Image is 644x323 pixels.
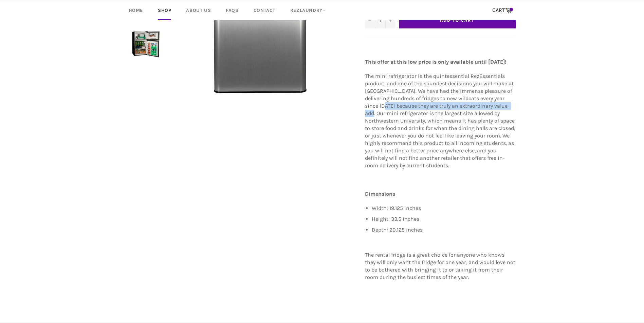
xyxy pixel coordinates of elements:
strong: This offer at this low price is only available until [DATE]! [365,59,507,65]
li: Width: 19.125 inches [372,204,516,212]
li: Depth: 20.125 inches [372,226,516,234]
a: About Us [179,0,218,20]
button: Increase quantity [385,12,395,28]
a: Shop [151,0,178,20]
a: CART [489,3,516,18]
button: Decrease quantity [365,12,375,28]
a: FAQs [219,0,245,20]
img: Mini Refrigerator Rental - Early Bird [132,30,160,58]
button: Add to Cart [399,12,516,28]
strong: Dimensions [365,191,395,197]
p: The rental fridge is a great choice for anyone who knows they will only want the fridge for one y... [365,251,516,281]
a: Home [122,0,150,20]
a: Contact [247,0,282,20]
a: RezLaundry [283,0,332,20]
li: Height: 33.5 inches [372,215,516,223]
span: The mini refrigerator is the quintessential RezEssentials product, and one of the soundest decisi... [365,73,515,169]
